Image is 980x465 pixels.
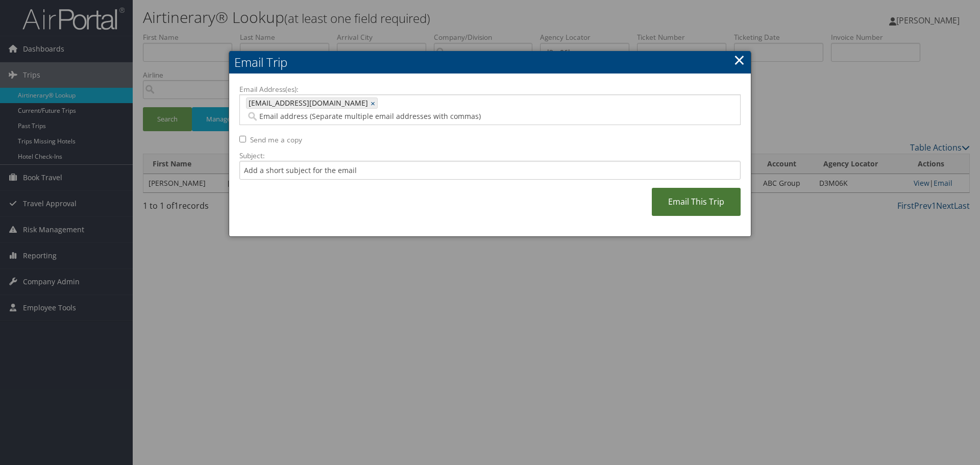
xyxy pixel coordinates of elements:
[239,84,741,94] label: Email Address(es):
[371,98,377,108] a: ×
[247,98,368,108] span: [EMAIL_ADDRESS][DOMAIN_NAME]
[250,135,302,145] label: Send me a copy
[733,50,745,70] a: ×
[652,188,741,216] a: Email This Trip
[239,161,741,180] input: Add a short subject for the email
[246,111,630,121] input: Email address (Separate multiple email addresses with commas)
[239,151,741,161] label: Subject:
[229,51,751,74] h2: Email Trip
